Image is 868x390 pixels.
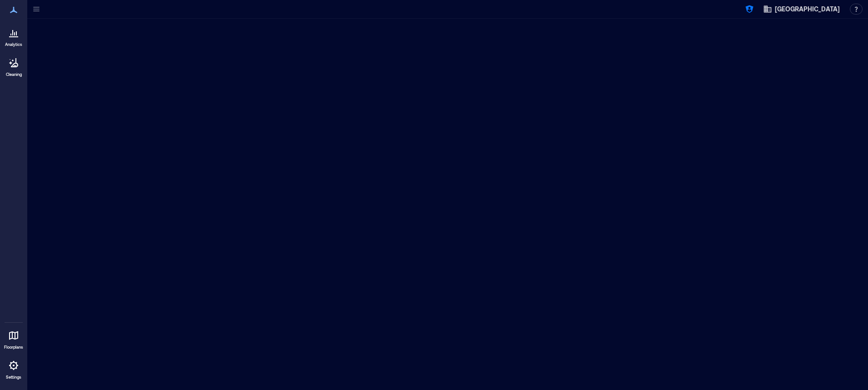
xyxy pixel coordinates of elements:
[6,375,21,380] p: Settings
[775,5,840,14] span: [GEOGRAPHIC_DATA]
[3,355,25,383] a: Settings
[6,72,22,77] p: Cleaning
[2,22,25,50] a: Analytics
[4,345,23,350] p: Floorplans
[1,325,26,353] a: Floorplans
[760,2,843,16] button: [GEOGRAPHIC_DATA]
[5,42,22,47] p: Analytics
[2,52,25,80] a: Cleaning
